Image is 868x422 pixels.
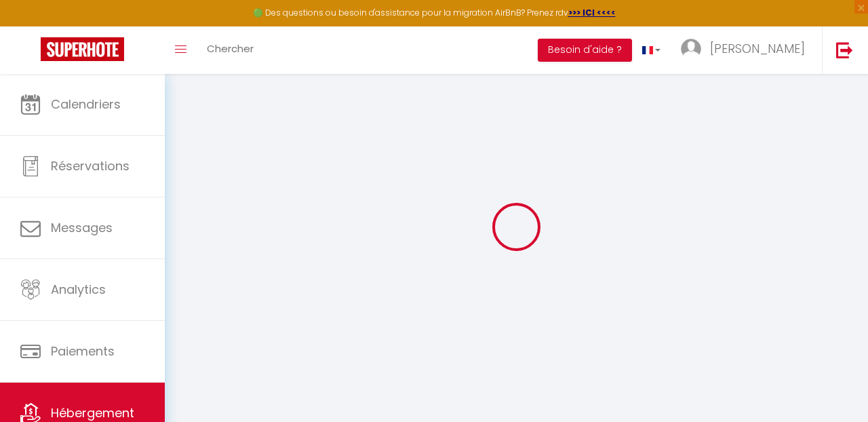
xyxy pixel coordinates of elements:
a: >>> ICI <<<< [568,7,616,18]
img: Super Booking [41,37,124,61]
span: Analytics [51,281,106,298]
a: Chercher [197,26,264,74]
span: Paiements [51,343,115,360]
img: logout [836,41,853,58]
a: ... [PERSON_NAME] [671,26,822,74]
span: Chercher [207,41,254,56]
img: ... [681,39,701,59]
span: [PERSON_NAME] [710,40,805,57]
span: Hébergement [51,404,134,421]
span: Messages [51,219,113,236]
button: Besoin d'aide ? [538,39,632,62]
span: Réservations [51,157,130,174]
span: Calendriers [51,96,121,113]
